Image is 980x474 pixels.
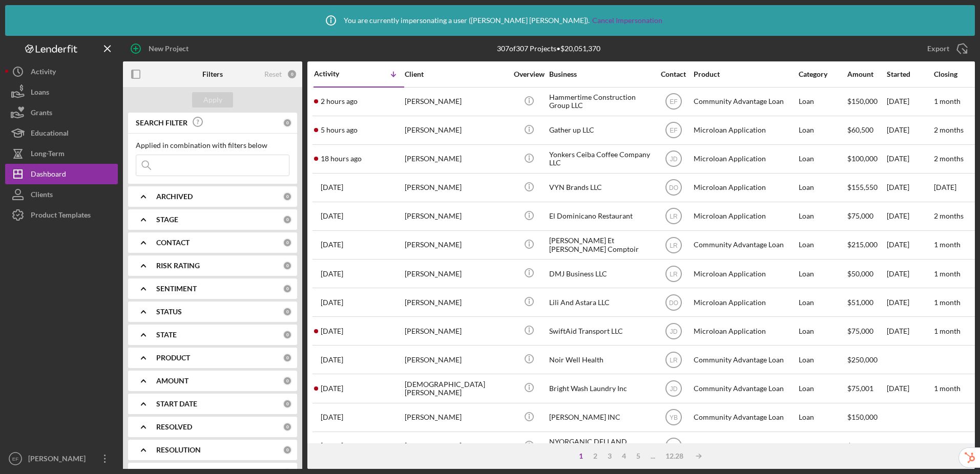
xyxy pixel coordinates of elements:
[5,61,118,82] button: Activity
[321,327,343,335] time: 2025-08-14 22:11
[26,448,92,471] div: [PERSON_NAME]
[31,82,49,105] div: Loans
[670,385,677,393] text: JD
[549,231,652,258] div: [PERSON_NAME] Et [PERSON_NAME] Comptoir
[549,433,652,460] div: NYORGANIC DELI AND GROCERY 1 INC
[934,269,961,278] time: 1 month
[156,400,197,408] b: START DATE
[321,241,343,249] time: 2025-08-15 17:58
[670,328,677,335] text: JD
[405,88,507,115] div: [PERSON_NAME]
[799,145,846,173] div: Loan
[283,261,292,270] div: 0
[694,433,796,460] div: Microloan Application
[156,423,192,431] b: RESOLVED
[156,331,177,339] b: STATE
[670,270,678,277] text: LR
[202,70,223,78] b: Filters
[405,404,507,431] div: [PERSON_NAME]
[694,117,796,144] div: Microloan Application
[887,145,933,173] div: [DATE]
[5,205,118,225] button: Product Templates
[799,404,846,431] div: Loan
[318,8,662,33] div: You are currently impersonating a user ( [PERSON_NAME] [PERSON_NAME] ).
[934,384,961,393] time: 1 month
[156,285,197,293] b: SENTIMENT
[887,174,933,201] div: [DATE]
[549,145,652,173] div: Yonkers Ceiba Coffee Company LLC
[283,192,292,201] div: 0
[549,203,652,230] div: El Dominicano Restaurant
[602,452,617,460] div: 3
[156,354,190,362] b: PRODUCT
[799,433,846,460] div: Loan
[549,174,652,201] div: VYN Brands LLC
[934,183,956,191] time: [DATE]
[669,299,678,306] text: DO
[31,184,53,207] div: Clients
[314,70,359,78] div: Activity
[670,356,678,363] text: LR
[405,260,507,287] div: [PERSON_NAME]
[694,70,796,78] div: Product
[799,88,846,115] div: Loan
[549,375,652,402] div: Bright Wash Laundry Inc
[5,82,118,102] a: Loans
[934,298,961,307] time: 1 month
[847,231,886,258] div: $215,000
[5,448,118,469] button: EF[PERSON_NAME]
[31,102,52,125] div: Grants
[694,375,796,402] div: Community Advantage Loan
[287,69,297,79] div: 0
[934,240,961,249] time: 1 month
[405,375,507,402] div: [DEMOGRAPHIC_DATA][PERSON_NAME]
[847,260,886,287] div: $50,000
[31,164,66,187] div: Dashboard
[405,174,507,201] div: [PERSON_NAME]
[887,375,933,402] div: [DATE]
[283,445,292,455] div: 0
[136,141,289,149] div: Applied in combination with filters below
[283,353,292,362] div: 0
[670,242,678,249] text: LR
[283,215,292,224] div: 0
[549,88,652,115] div: Hammertime Construction Group LLC
[887,231,933,258] div: [DATE]
[5,102,118,123] button: Grants
[660,452,689,460] div: 12.28
[887,203,933,230] div: [DATE]
[5,164,118,184] button: Dashboard
[847,117,886,144] div: $60,500
[321,183,343,191] time: 2025-08-16 21:03
[670,98,677,105] text: EF
[887,88,933,115] div: [DATE]
[321,97,358,105] time: 2025-08-18 14:44
[321,212,343,220] time: 2025-08-16 20:47
[799,317,846,344] div: Loan
[549,346,652,373] div: Noir Well Health
[136,119,187,127] b: SEARCH FILTER
[405,203,507,230] div: [PERSON_NAME]
[847,174,886,201] div: $155,550
[847,433,886,460] div: $75,000
[31,205,91,228] div: Product Templates
[405,289,507,316] div: [PERSON_NAME]
[799,346,846,373] div: Loan
[847,375,886,402] div: $75,001
[321,126,358,134] time: 2025-08-18 11:52
[799,70,846,78] div: Category
[934,154,964,163] time: 2 months
[321,155,362,163] time: 2025-08-17 22:46
[694,404,796,431] div: Community Advantage Loan
[321,270,343,278] time: 2025-08-15 13:18
[549,70,652,78] div: Business
[321,442,343,450] time: 2025-08-14 14:46
[283,399,292,408] div: 0
[669,414,677,421] text: YB
[156,239,190,247] b: CONTACT
[927,38,949,59] div: Export
[694,145,796,173] div: Microloan Application
[5,123,118,143] button: Educational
